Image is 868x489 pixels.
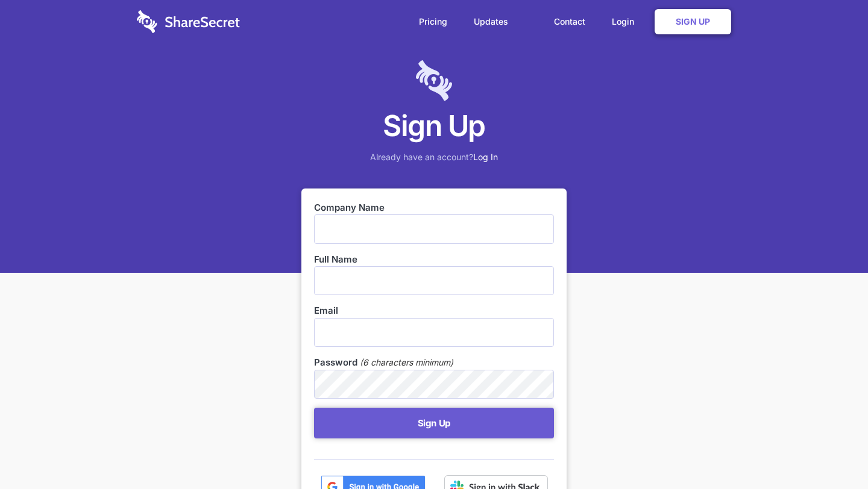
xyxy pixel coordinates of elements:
[600,3,652,40] a: Login
[407,3,459,40] a: Pricing
[473,152,498,162] a: Log In
[314,201,554,214] label: Company Name
[137,10,240,33] img: logo-wordmark-white-trans-d4663122ce5f474addd5e946df7df03e33cb6a1c49d2221995e7729f52c070b2.svg
[314,304,554,317] label: Email
[416,60,452,101] img: logo-lt-purple-60x68@2x-c671a683ea72a1d466fb5d642181eefbee81c4e10ba9aed56c8e1d7e762e8086.png
[542,3,597,40] a: Contact
[655,9,731,34] a: Sign Up
[314,408,554,438] button: Sign Up
[360,356,453,369] em: (6 characters minimum)
[314,356,357,369] label: Password
[314,253,554,266] label: Full Name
